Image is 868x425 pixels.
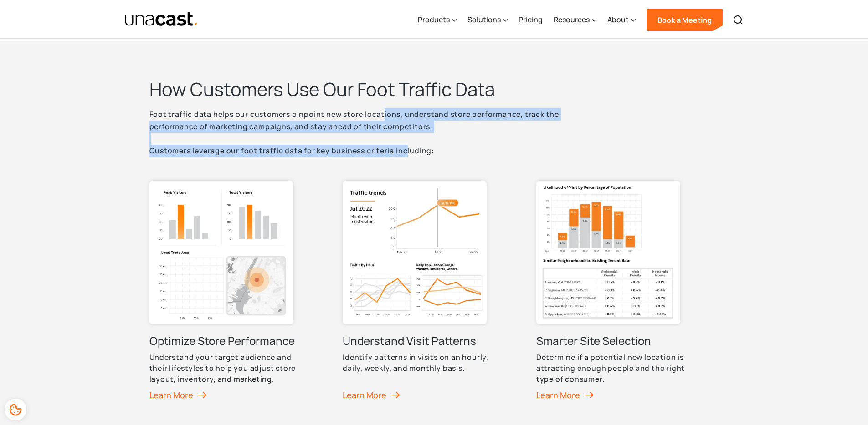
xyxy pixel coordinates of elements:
[536,352,687,385] p: Determine if a potential new location is attracting enough people and the right type of consumer.
[343,352,493,374] p: Identify patterns in visits on an hourly, daily, weekly, and monthly basis.
[519,1,543,39] a: Pricing
[733,15,744,25] img: Search icon
[536,181,680,324] img: illustration with Likelihood of Visit by Percentage of Population and Similar Neighborhoods to Ex...
[149,388,207,402] div: Learn More
[149,181,300,416] a: illustration with Peak Visitors, Total Visitors, and Local Trade Area graphsOptimize Store Perfor...
[467,14,501,25] div: Solutions
[149,77,605,101] h2: How Customers Use Our Foot Traffic Data
[343,181,487,324] img: illustration with Traffic trends graphs
[536,181,687,416] a: illustration with Likelihood of Visit by Percentage of Population and Similar Neighborhoods to Ex...
[5,399,26,420] div: Cookie Preferences
[554,1,596,39] div: Resources
[536,388,594,402] div: Learn More
[607,1,636,39] div: About
[647,9,723,31] a: Book a Meeting
[124,11,199,27] img: Unacast text logo
[124,11,199,27] a: home
[343,388,400,402] div: Learn More
[149,334,295,348] h3: Optimize Store Performance
[343,334,476,348] h3: Understand Visit Patterns
[467,1,508,39] div: Solutions
[418,14,450,25] div: Products
[343,181,493,416] a: illustration with Traffic trends graphsUnderstand Visit PatternsIdentify patterns in visits on an...
[418,1,457,39] div: Products
[149,108,605,157] p: Foot traffic data helps our customers pinpoint new store locations, understand store performance,...
[607,14,629,25] div: About
[149,181,293,324] img: illustration with Peak Visitors, Total Visitors, and Local Trade Area graphs
[554,14,590,25] div: Resources
[149,352,300,385] p: Understand your target audience and their lifestyles to help you adjust store layout, inventory, ...
[536,334,651,348] h3: Smarter Site Selection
